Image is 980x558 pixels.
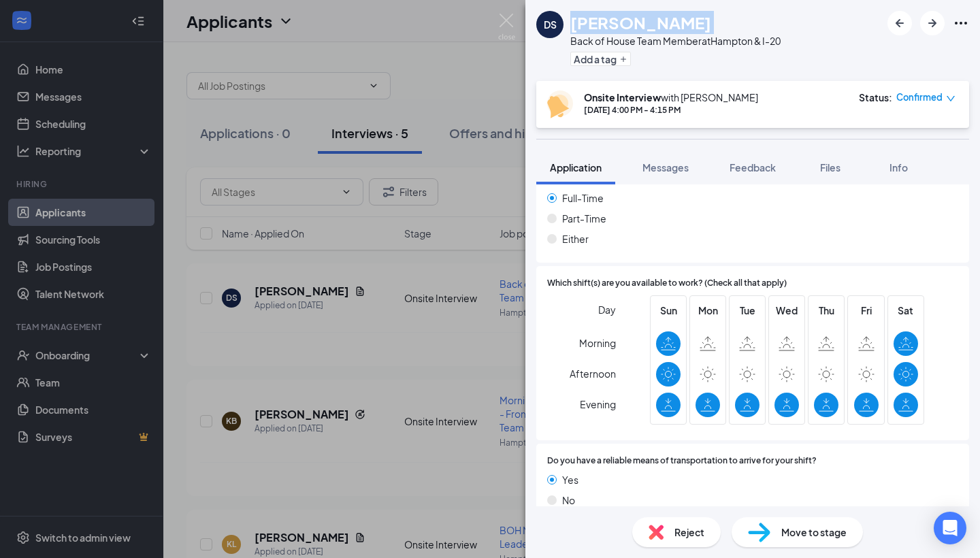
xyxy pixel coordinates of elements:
span: Fri [854,303,879,318]
span: Which shift(s) are you available to work? (Check all that apply) [547,277,787,290]
span: Day [598,302,616,317]
span: Feedback [730,161,776,174]
svg: ArrowRight [924,15,941,31]
b: Onsite Interview [584,91,661,103]
span: Move to stage [781,525,847,540]
span: Full-Time [562,191,604,206]
span: No [562,493,575,508]
span: Info [889,161,908,174]
span: Tue [735,303,759,318]
div: DS [544,18,557,31]
button: ArrowLeftNew [887,11,912,35]
div: Status : [859,91,892,104]
span: Thu [814,303,838,318]
span: Either [562,231,589,246]
span: Messages [642,161,689,174]
button: ArrowRight [920,11,945,35]
span: Sat [894,303,918,318]
span: Mon [696,303,720,318]
svg: ArrowLeftNew [892,15,908,31]
span: Yes [562,472,578,487]
div: with [PERSON_NAME] [584,91,758,104]
button: PlusAdd a tag [570,52,631,66]
span: Reject [674,525,704,540]
span: Wed [774,303,799,318]
span: Files [820,161,840,174]
span: Morning [579,331,616,355]
span: down [946,94,955,103]
div: Back of House Team Member at Hampton & I-20 [570,34,781,48]
span: Afternoon [570,361,616,386]
span: Do you have a reliable means of transportation to arrive for your shift? [547,455,817,467]
svg: Plus [619,55,627,63]
span: Confirmed [896,91,943,104]
h1: [PERSON_NAME] [570,11,711,34]
div: [DATE] 4:00 PM - 4:15 PM [584,104,758,116]
svg: Ellipses [953,15,969,31]
span: Evening [580,392,616,416]
div: Open Intercom Messenger [934,512,966,544]
span: Sun [656,303,681,318]
span: Application [550,161,602,174]
span: Part-Time [562,211,606,226]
